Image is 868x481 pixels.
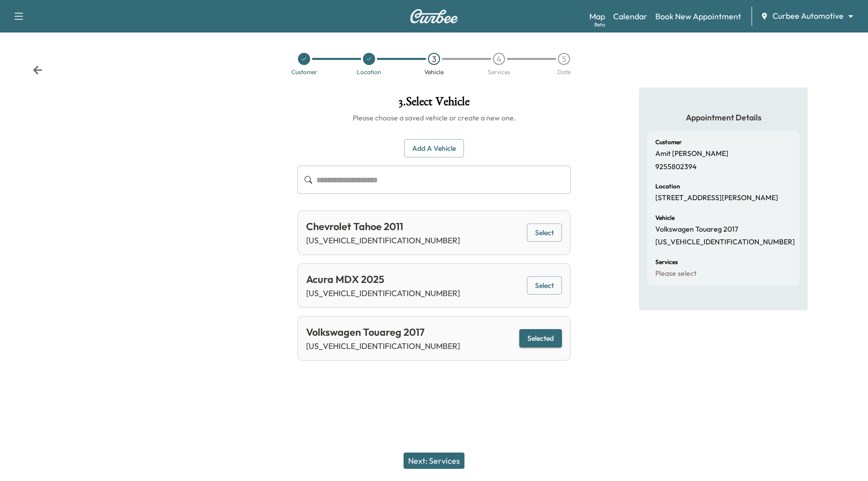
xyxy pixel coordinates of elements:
[613,10,647,22] a: Calendar
[291,69,317,75] div: Customer
[297,113,571,123] h6: Please choose a saved vehicle or create a new one.
[306,272,460,287] div: Acura MDX 2025
[655,238,795,247] p: [US_VEHICLE_IDENTIFICATION_NUMBER]
[306,325,460,340] div: Volkswagen Touareg 2017
[655,215,675,221] h6: Vehicle
[647,112,799,123] h5: Appointment Details
[655,194,778,203] p: [STREET_ADDRESS][PERSON_NAME]
[655,149,728,158] p: Amit [PERSON_NAME]
[297,95,571,113] h1: 3 . Select Vehicle
[306,340,460,352] p: [US_VEHICLE_IDENTIFICATION_NUMBER]
[589,10,605,22] a: MapBeta
[655,183,680,189] h6: Location
[424,69,444,75] div: Vehicle
[306,219,460,234] div: Chevrolet Tahoe 2011
[519,329,562,348] button: Selected
[306,234,460,246] p: [US_VEHICLE_IDENTIFICATION_NUMBER]
[655,259,678,265] h6: Services
[655,163,696,172] p: 9255802394
[32,65,43,75] div: Back
[558,53,570,65] div: 5
[655,269,696,278] p: Please select
[655,139,682,145] h6: Customer
[557,69,571,75] div: Date
[404,453,464,469] button: Next: Services
[773,10,844,22] span: Curbee Automotive
[527,276,562,295] button: Select
[493,53,505,65] div: 4
[306,287,460,299] p: [US_VEHICLE_IDENTIFICATION_NUMBER]
[655,225,738,234] p: Volkswagen Touareg 2017
[655,10,741,22] a: Book New Appointment
[428,53,440,65] div: 3
[410,9,458,23] img: Curbee Logo
[357,69,381,75] div: Location
[404,139,464,158] button: Add a Vehicle
[488,69,510,75] div: Services
[594,21,605,28] div: Beta
[527,223,562,242] button: Select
